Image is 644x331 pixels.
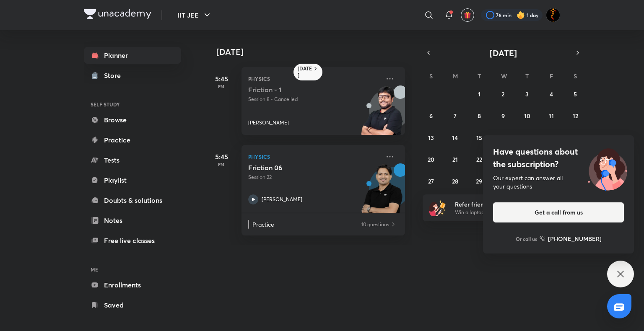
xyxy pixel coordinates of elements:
[205,162,238,167] p: PM
[572,134,578,142] abbr: July 19, 2025
[390,220,397,229] img: Practice available
[248,173,380,181] p: Session 22
[84,67,181,84] a: Store
[478,90,480,98] abbr: July 1, 2025
[569,87,582,101] button: July 5, 2025
[248,85,353,94] h5: Friction - 1
[525,72,529,80] abbr: Thursday
[434,47,572,59] button: [DATE]
[84,192,181,209] a: Doubts & solutions
[569,131,582,144] button: July 19, 2025
[548,234,602,243] h6: [PHONE_NUMBER]
[424,174,438,188] button: July 27, 2025
[476,177,482,185] abbr: July 29, 2025
[248,163,353,172] h5: Friction 06
[548,134,554,142] abbr: July 18, 2025
[205,84,238,89] p: PM
[454,112,457,120] abbr: July 7, 2025
[473,174,486,188] button: July 29, 2025
[501,90,504,98] abbr: July 2, 2025
[545,87,558,101] button: July 4, 2025
[496,131,510,144] button: July 16, 2025
[248,96,380,103] p: Session 8 • Cancelled
[501,112,505,120] abbr: July 9, 2025
[359,85,405,143] img: unacademy
[549,112,554,120] abbr: July 11, 2025
[359,163,405,221] img: unacademy
[478,72,481,80] abbr: Tuesday
[448,153,462,166] button: July 21, 2025
[248,152,380,162] p: Physics
[493,202,624,222] button: Get a call from us
[574,90,577,98] abbr: July 5, 2025
[452,177,458,185] abbr: July 28, 2025
[104,70,126,80] div: Store
[428,155,434,163] abbr: July 20, 2025
[574,72,577,80] abbr: Saturday
[84,262,181,277] h6: ME
[84,212,181,229] a: Notes
[501,72,507,80] abbr: Wednesday
[428,134,434,142] abbr: July 13, 2025
[525,134,530,142] abbr: July 17, 2025
[476,155,482,163] abbr: July 22, 2025
[520,87,534,101] button: July 3, 2025
[540,234,602,243] a: [PHONE_NUMBER]
[545,131,558,144] button: July 18, 2025
[500,134,506,142] abbr: July 16, 2025
[520,131,534,144] button: July 17, 2025
[455,200,558,209] h6: Refer friends
[205,74,238,84] h5: 5:45
[361,220,389,229] p: 10 questions
[569,109,582,122] button: July 12, 2025
[84,97,181,111] h6: SELF STUDY
[84,132,181,148] a: Practice
[262,196,302,203] p: [PERSON_NAME]
[429,112,433,120] abbr: July 6, 2025
[448,131,462,144] button: July 14, 2025
[525,90,529,98] abbr: July 3, 2025
[464,11,471,19] img: avatar
[84,297,181,313] a: Saved
[424,131,438,144] button: July 13, 2025
[448,109,462,122] button: July 7, 2025
[496,87,510,101] button: July 2, 2025
[516,235,537,243] p: Or call us
[429,199,446,216] img: referral
[216,47,413,57] h4: [DATE]
[517,11,525,19] img: streak
[453,72,458,80] abbr: Monday
[84,172,181,189] a: Playlist
[84,9,151,21] a: Company Logo
[248,74,380,84] p: Physics
[573,112,578,120] abbr: July 12, 2025
[252,220,361,229] p: Practice
[428,177,434,185] abbr: July 27, 2025
[546,8,560,22] img: Sarveshwar Jha
[84,277,181,293] a: Enrollments
[520,109,534,122] button: July 10, 2025
[298,65,312,79] h6: [DATE]
[84,232,181,249] a: Free live classes
[478,112,481,120] abbr: July 8, 2025
[429,72,433,80] abbr: Sunday
[473,87,486,101] button: July 1, 2025
[424,153,438,166] button: July 20, 2025
[524,112,530,120] abbr: July 10, 2025
[550,90,553,98] abbr: July 4, 2025
[452,155,458,163] abbr: July 21, 2025
[84,152,181,168] a: Tests
[493,145,624,171] h4: Have questions about the subscription?
[461,8,474,22] button: avatar
[490,47,517,59] span: [DATE]
[455,209,558,216] p: Win a laptop, vouchers & more
[473,109,486,122] button: July 8, 2025
[473,131,486,144] button: July 15, 2025
[550,72,553,80] abbr: Friday
[448,174,462,188] button: July 28, 2025
[172,7,217,23] button: IIT JEE
[424,109,438,122] button: July 6, 2025
[248,119,289,127] p: [PERSON_NAME]
[476,134,482,142] abbr: July 15, 2025
[496,109,510,122] button: July 9, 2025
